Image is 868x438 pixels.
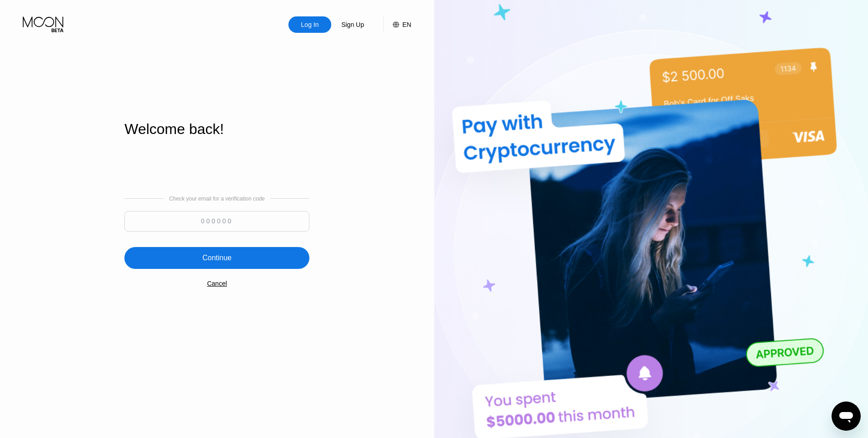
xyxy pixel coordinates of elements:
[340,20,365,29] div: Sign Up
[402,21,411,28] div: EN
[383,16,411,33] div: EN
[124,211,309,232] input: 000000
[202,253,231,263] div: Continue
[169,196,265,202] div: Check your email for a verification code
[124,121,309,138] div: Welcome back!
[207,280,227,287] div: Cancel
[288,16,331,33] div: Log In
[331,16,374,33] div: Sign Up
[300,20,320,29] div: Log In
[124,247,309,269] div: Continue
[832,402,861,431] iframe: Button to launch messaging window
